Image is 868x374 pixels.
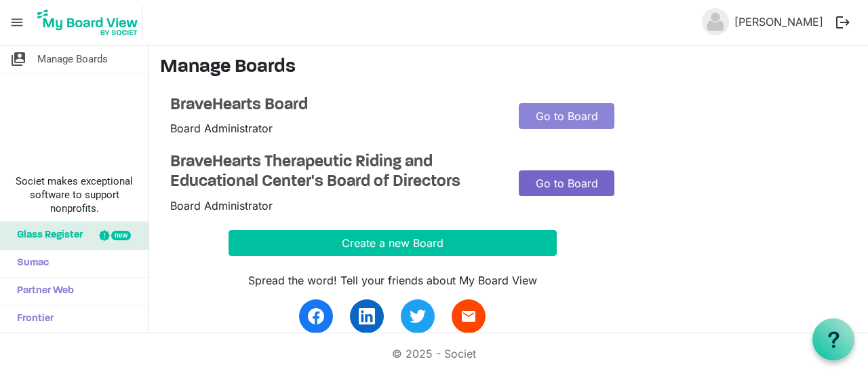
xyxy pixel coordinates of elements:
span: Manage Boards [37,45,108,73]
a: BraveHearts Board [170,96,498,115]
a: Go to Board [519,170,614,196]
span: Societ makes exceptional software to support nonprofits. [6,174,142,215]
a: © 2025 - Societ [392,347,476,360]
a: email [452,299,486,333]
span: email [460,308,477,324]
a: [PERSON_NAME] [729,8,829,35]
span: Board Administrator [170,121,273,135]
a: BraveHearts Therapeutic Riding and Educational Center's Board of Directors [170,153,498,192]
button: logout [829,8,857,37]
button: Create a new Board [229,230,557,256]
img: facebook.svg [308,308,324,324]
span: Frontier [10,305,54,333]
span: Partner Web [10,278,74,305]
a: My Board View Logo [33,5,148,39]
span: Board Administrator [170,199,273,212]
img: twitter.svg [410,308,426,324]
span: switch_account [10,45,26,73]
img: My Board View Logo [33,5,142,39]
img: no-profile-picture.svg [702,8,729,35]
img: linkedin.svg [359,308,375,324]
span: Glass Register [10,222,83,249]
span: menu [4,10,30,35]
div: Spread the word! Tell your friends about My Board View [229,272,557,288]
span: Sumac [10,250,49,277]
a: Go to Board [519,103,614,129]
h3: Manage Boards [160,56,857,79]
div: new [111,231,131,240]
